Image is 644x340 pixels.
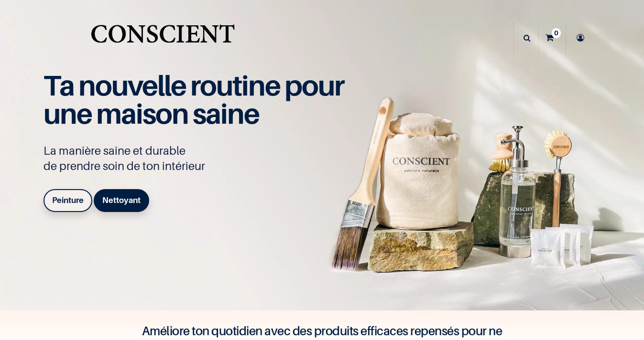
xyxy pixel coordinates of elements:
[89,19,237,57] img: Conscient
[552,28,561,38] sup: 0
[44,143,354,174] p: La manière saine et durable de prendre soin de ton intérieur
[539,21,566,54] a: 0
[89,19,237,57] a: Logo of Conscient
[52,195,84,205] b: Peinture
[102,195,141,205] b: Nettoyant
[94,189,149,212] a: Nettoyant
[44,68,344,130] span: Ta nouvelle routine pour une maison saine
[44,189,92,212] a: Peinture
